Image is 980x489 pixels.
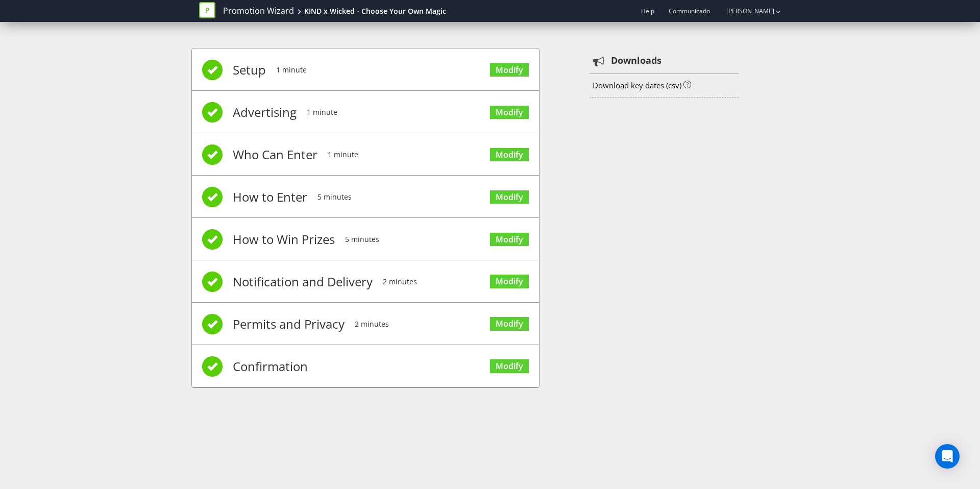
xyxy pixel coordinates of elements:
[233,304,345,345] span: Permits and Privacy
[490,359,529,373] a: Modify
[233,219,335,260] span: How to Win Prizes
[490,233,529,247] a: Modify
[716,7,774,15] a: [PERSON_NAME]
[304,6,446,16] div: KIND x Wicked - Choose Your Own Magic
[593,80,681,90] a: Download key dates (csv)
[935,444,960,469] div: Open Intercom Messenger
[383,261,417,302] span: 2 minutes
[611,54,661,67] strong: Downloads
[233,177,307,217] span: How to Enter
[593,56,605,67] tspan: 
[328,134,358,175] span: 1 minute
[276,50,307,90] span: 1 minute
[490,148,529,162] a: Modify
[490,190,529,204] a: Modify
[345,219,379,260] span: 5 minutes
[490,317,529,331] a: Modify
[317,177,352,217] span: 5 minutes
[233,92,297,133] span: Advertising
[355,304,389,345] span: 2 minutes
[490,275,529,288] a: Modify
[307,92,337,133] span: 1 minute
[641,7,654,15] a: Help
[490,63,529,77] a: Modify
[669,7,710,15] span: Communicado
[223,5,294,17] a: Promotion Wizard
[233,346,308,387] span: Confirmation
[233,261,373,302] span: Notification and Delivery
[490,106,529,119] a: Modify
[233,50,266,90] span: Setup
[233,134,317,175] span: Who Can Enter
